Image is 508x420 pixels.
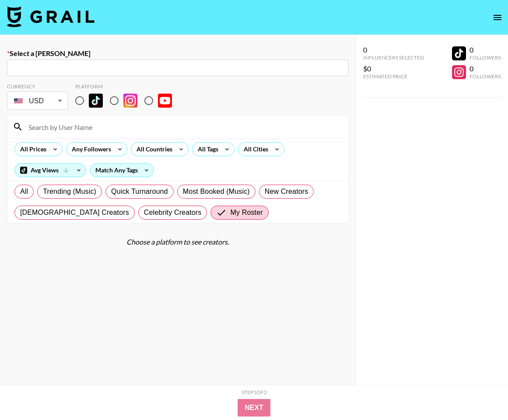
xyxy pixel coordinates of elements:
div: All Prices [15,143,48,156]
span: My Roster [230,207,263,218]
button: Next [238,399,270,416]
span: All [20,186,28,197]
input: Search by User Name [23,120,343,134]
img: Instagram [123,94,137,108]
div: Platform [75,83,179,90]
div: Estimated Price [363,73,424,80]
span: Celebrity Creators [144,207,202,218]
div: Any Followers [67,143,113,156]
div: Step 1 of 2 [242,389,267,395]
span: Quick Turnaround [111,186,168,197]
div: Influencers Selected [363,54,424,61]
div: $0 [363,64,424,73]
div: All Tags [193,143,220,156]
div: 0 [363,45,424,54]
div: All Countries [131,143,174,156]
span: Most Booked (Music) [183,186,250,197]
div: Followers [469,54,501,61]
img: TikTok [89,94,103,108]
label: Select a [PERSON_NAME] [7,49,349,58]
div: Avg Views [15,164,86,177]
img: Grail Talent [7,6,95,27]
span: Trending (Music) [43,186,96,197]
div: 0 [469,64,501,73]
div: Match Any Tags [90,164,154,177]
div: 0 [469,45,501,54]
div: Followers [469,73,501,80]
div: USD [9,93,67,108]
img: YouTube [158,94,172,108]
span: [DEMOGRAPHIC_DATA] Creators [20,207,129,218]
div: All Cities [238,143,270,156]
div: Choose a platform to see creators. [7,238,349,246]
div: Currency [7,83,68,90]
span: New Creators [265,186,308,197]
button: open drawer [489,9,506,26]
